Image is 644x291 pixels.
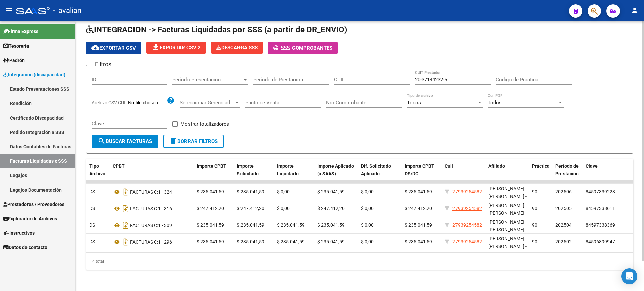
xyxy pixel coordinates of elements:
[315,159,358,189] datatable-header-cell: Importe Aplicado (x SAAS)
[405,189,432,194] span: $ 235.041,59
[488,163,505,169] span: Afiliado
[402,159,442,189] datatable-header-cell: Importe CPBT DS/DC
[555,163,579,176] span: Período de Prestación
[532,206,537,211] span: 90
[92,135,158,148] button: Buscar Facturas
[553,159,583,189] datatable-header-cell: Período de Prestación
[586,206,615,211] span: 84597338611
[121,237,130,247] i: Descargar documento
[586,239,615,244] span: 84596899947
[130,206,158,211] span: FACTURAS C:
[631,6,639,14] mat-icon: person
[3,215,57,222] span: Explorador de Archivos
[3,244,47,251] span: Datos de contacto
[197,206,224,211] span: $ 247.412,20
[113,203,191,214] div: 1 - 316
[121,220,130,231] i: Descargar documento
[163,135,224,148] button: Borrar Filtros
[277,163,299,176] span: Importe Liquidado
[361,239,374,244] span: $ 0,00
[237,222,264,228] span: $ 235.041,59
[194,159,234,189] datatable-header-cell: Importe CPBT
[91,44,99,52] mat-icon: cloud_download
[121,203,130,214] i: Descargar documento
[317,189,345,194] span: $ 235.041,59
[86,25,347,34] span: INTEGRACION -> Facturas Liquidadas por SSS (a partir de DR_ENVIO)
[529,159,553,189] datatable-header-cell: Práctica
[317,206,345,211] span: $ 247.412,20
[488,219,527,232] span: [PERSON_NAME] [PERSON_NAME] -
[486,159,529,189] datatable-header-cell: Afiliado
[130,239,158,245] span: FACTURAS C:
[555,189,572,194] span: 202506
[197,163,226,169] span: Importe CPBT
[237,163,259,176] span: Importe Solicitado
[237,239,264,244] span: $ 235.041,59
[3,201,64,208] span: Prestadores / Proveedores
[3,28,38,35] span: Firma Express
[113,220,191,231] div: 1 - 309
[121,187,130,197] i: Descargar documento
[555,222,572,228] span: 202504
[53,3,82,18] span: - avalian
[405,206,432,211] span: $ 247.412,20
[268,42,338,54] button: -Comprobantes
[169,138,218,144] span: Borrar Filtros
[407,100,421,106] span: Todos
[87,159,110,189] datatable-header-cell: Tipo Archivo
[113,237,191,247] div: 1 - 296
[128,100,167,106] input: Archivo CSV CUIL
[317,222,345,228] span: $ 235.041,59
[274,159,315,189] datatable-header-cell: Importe Liquidado
[152,43,160,51] mat-icon: file_download
[89,189,95,194] span: DS
[452,206,482,211] span: 27939254582
[180,100,234,106] span: Seleccionar Gerenciador
[113,187,191,197] div: 1 - 324
[3,42,29,50] span: Tesorería
[167,96,175,104] mat-icon: help
[237,206,264,211] span: $ 247.412,20
[317,239,345,244] span: $ 235.041,59
[5,6,13,14] mat-icon: menu
[89,239,95,244] span: DS
[277,239,305,244] span: $ 235.041,59
[488,186,527,199] span: [PERSON_NAME] [PERSON_NAME] -
[405,222,432,228] span: $ 235.041,59
[237,189,264,194] span: $ 235.041,59
[98,137,106,145] mat-icon: search
[92,100,128,105] span: Archivo CSV CUIL
[91,45,136,51] span: Exportar CSV
[92,60,115,69] h3: Filtros
[277,222,305,228] span: $ 235.041,59
[361,222,374,228] span: $ 0,00
[197,189,224,194] span: $ 235.041,59
[488,100,502,106] span: Todos
[86,42,141,54] button: Exportar CSV
[488,236,527,249] span: [PERSON_NAME] [PERSON_NAME] -
[146,42,206,54] button: Exportar CSV 2
[3,229,35,237] span: Instructivos
[621,268,637,284] div: Open Intercom Messenger
[277,206,290,211] span: $ 0,00
[110,159,194,189] datatable-header-cell: CPBT
[361,189,374,194] span: $ 0,00
[113,163,125,169] span: CPBT
[180,120,229,128] span: Mostrar totalizadores
[89,222,95,228] span: DS
[234,159,274,189] datatable-header-cell: Importe Solicitado
[532,163,550,169] span: Práctica
[211,42,263,54] app-download-masive: Descarga masiva de comprobantes (adjuntos)
[452,239,482,244] span: 27939254582
[488,203,527,216] span: [PERSON_NAME] [PERSON_NAME] -
[152,45,201,51] span: Exportar CSV 2
[216,45,258,51] span: Descarga SSS
[586,163,598,169] span: Clave
[292,45,332,51] span: Comprobantes
[317,163,354,176] span: Importe Aplicado (x SAAS)
[583,159,633,189] datatable-header-cell: Clave
[555,239,572,244] span: 202502
[130,189,158,195] span: FACTURAS C:
[361,206,374,211] span: $ 0,00
[361,163,394,176] span: Dif. Solicitado - Aplicado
